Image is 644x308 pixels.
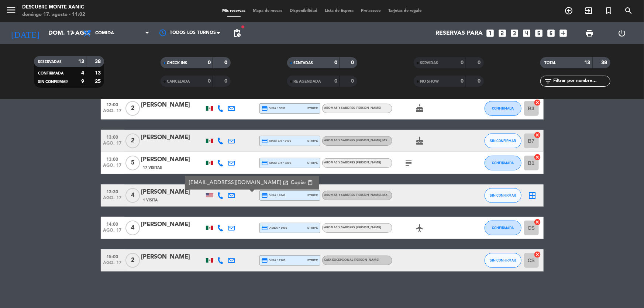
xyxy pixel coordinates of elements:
[125,188,140,203] span: 4
[324,161,381,164] span: Aromas y Sabores [PERSON_NAME]
[534,251,541,258] i: cancel
[103,187,122,195] span: 13:30
[534,218,541,226] i: cancel
[324,194,399,197] span: Aromas y Sabores [PERSON_NAME]
[294,80,321,83] span: RE AGENDADA
[461,79,464,84] strong: 0
[558,28,568,38] i: add_box
[6,4,17,18] button: menu
[485,28,495,38] i: looks_one
[490,139,516,143] span: SIN CONFIRMAR
[125,253,140,268] span: 2
[69,29,78,38] i: arrow_drop_down
[262,225,287,231] span: amex * 1008
[522,28,531,38] i: looks_4
[233,29,241,38] span: pending_actions
[249,9,286,13] span: Mapa de mesas
[599,4,619,17] span: Reserva especial
[334,79,337,84] strong: 0
[218,9,249,13] span: Mis reservas
[103,155,122,163] span: 13:00
[564,6,573,15] i: add_circle_outline
[125,156,140,170] span: 5
[334,60,337,65] strong: 0
[290,179,306,187] span: Copiar
[485,221,521,235] button: CONFIRMADA
[404,159,413,167] i: subject
[95,59,102,64] strong: 38
[38,80,68,84] span: SIN CONFIRMAR
[6,4,17,15] i: menu
[262,257,286,264] span: visa * 7189
[585,60,590,65] strong: 13
[262,160,292,166] span: master * 7399
[478,60,482,65] strong: 0
[141,133,204,142] div: [PERSON_NAME]
[601,60,609,65] strong: 38
[478,79,482,84] strong: 0
[95,31,114,36] span: Comida
[103,260,122,269] span: ago. 17
[81,70,84,76] strong: 4
[103,228,122,236] span: ago. 17
[103,108,122,117] span: ago. 17
[492,226,514,230] span: CONFIRMADA
[534,28,544,38] i: looks_5
[510,28,519,38] i: looks_3
[485,134,521,148] button: SIN CONFIRMAR
[6,25,45,41] i: [DATE]
[103,141,122,149] span: ago. 17
[294,61,313,65] span: SENTADAS
[208,60,211,65] strong: 0
[416,104,424,113] i: cake
[324,259,379,262] span: Cata Excepcional [PERSON_NAME]
[262,192,268,199] i: credit_card
[125,134,140,148] span: 2
[546,28,556,38] i: looks_6
[125,221,140,235] span: 4
[307,258,318,263] span: stripe
[528,191,537,200] i: border_all
[282,180,288,186] i: open_in_new
[224,79,229,84] strong: 0
[262,160,268,166] i: credit_card
[103,100,122,108] span: 12:00
[585,29,594,38] span: print
[534,153,541,161] i: cancel
[619,4,638,17] span: BUSCAR
[38,60,62,64] span: RESERVADAS
[416,224,424,232] i: airplanemode_active
[606,22,638,44] div: LOG OUT
[288,179,315,187] button: Copiarcontent_paste
[553,77,610,85] input: Filtrar por nombre...
[22,11,85,18] div: domingo 17. agosto - 11:02
[534,99,541,106] i: cancel
[351,79,355,84] strong: 0
[141,220,204,229] div: [PERSON_NAME]
[490,258,516,262] span: SIN CONFIRMAR
[492,161,514,165] span: CONFIRMADA
[141,100,204,110] div: [PERSON_NAME]
[307,160,318,165] span: stripe
[321,9,357,13] span: Lista de Espera
[141,252,204,262] div: [PERSON_NAME]
[490,193,516,197] span: SIN CONFIRMAR
[385,9,426,13] span: Tarjetas de regalo
[351,60,355,65] strong: 0
[307,193,318,198] span: stripe
[103,219,122,228] span: 14:00
[485,188,521,203] button: SIN CONFIRMAR
[584,6,593,15] i: exit_to_app
[435,30,483,37] span: Reservas para
[604,6,613,15] i: turned_in_not
[324,107,381,110] span: Aromas y Sabores [PERSON_NAME]
[544,77,553,86] i: filter_list
[262,138,268,144] i: credit_card
[208,79,211,84] strong: 0
[103,163,122,172] span: ago. 17
[141,155,204,165] div: [PERSON_NAME]
[579,4,599,17] span: WALK IN
[307,180,313,186] span: content_paste
[307,106,318,111] span: stripe
[485,253,521,268] button: SIN CONFIRMAR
